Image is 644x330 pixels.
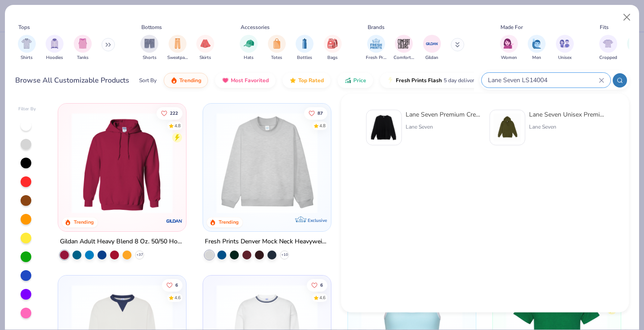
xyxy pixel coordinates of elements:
[387,77,394,84] img: flash.gif
[487,75,599,85] input: Try "T-Shirt"
[164,73,208,88] button: Trending
[50,38,59,49] img: Hoodies Image
[144,38,155,49] img: Shorts Image
[500,35,518,61] div: filter for Women
[140,35,158,61] button: filter button
[406,123,481,131] div: Lane Seven
[176,283,178,287] span: 6
[212,113,322,213] img: f5d85501-0dbb-4ee4-b115-c08fa3845d83
[369,37,383,50] img: Fresh Prints Image
[18,23,30,31] div: Tops
[370,114,398,142] img: a81cae28-23d5-4574-8f74-712c9fc218bb
[324,35,342,61] button: filter button
[298,77,324,84] span: Top Rated
[501,54,517,61] span: Women
[423,35,441,61] div: filter for Gildan
[179,77,201,84] span: Trending
[143,54,157,61] span: Shorts
[196,35,214,61] div: filter for Skirts
[494,114,521,142] img: 714dfacd-1f1a-4e34-9548-e737a59cf63a
[175,122,181,129] div: 4.8
[394,35,414,61] button: filter button
[324,35,342,61] div: filter for Bags
[74,35,92,61] button: filter button
[272,38,282,49] img: Totes Image
[268,35,286,61] div: filter for Totes
[18,35,36,61] button: filter button
[205,236,329,247] div: Fresh Prints Denver Mock Neck Heavyweight Sweatshirt
[500,23,523,31] div: Made For
[170,77,178,84] img: trending.gif
[200,38,211,49] img: Skirts Image
[528,35,546,61] div: filter for Men
[173,38,182,49] img: Sweatpants Image
[406,110,481,119] div: Lane Seven Premium Crewneck Sweatshirt
[78,38,88,49] img: Tanks Image
[244,54,254,61] span: Hats
[215,73,275,88] button: Most Favorited
[397,37,411,50] img: Comfort Colors Image
[241,23,270,31] div: Accessories
[283,73,330,88] button: Top Rated
[599,35,617,61] button: filter button
[46,35,64,61] div: filter for Hoodies
[600,23,609,31] div: Fits
[18,35,36,61] div: filter for Shirts
[366,35,386,61] div: filter for Fresh Prints
[231,77,269,84] span: Most Favorited
[559,38,570,49] img: Unisex Image
[157,107,183,119] button: Like
[21,38,32,49] img: Shirts Image
[394,35,414,61] div: filter for Comfort Colors
[319,294,326,301] div: 4.6
[444,75,477,86] span: 5 day delivery
[140,35,158,61] div: filter for Shorts
[74,35,92,61] div: filter for Tanks
[244,38,254,49] img: Hats Image
[175,294,181,301] div: 4.6
[240,35,258,61] div: filter for Hats
[599,35,617,61] div: filter for Cropped
[170,111,178,115] span: 222
[167,35,188,61] div: filter for Sweatpants
[396,77,442,84] span: Fresh Prints Flash
[271,54,282,61] span: Totes
[46,54,63,61] span: Hoodies
[320,283,323,287] span: 6
[60,236,184,247] div: Gildan Adult Heavy Blend 8 Oz. 50/50 Hooded Sweatshirt
[599,54,617,61] span: Cropped
[162,279,183,291] button: Like
[46,35,64,61] button: filter button
[558,54,572,61] span: Unisex
[167,54,188,61] span: Sweatpants
[394,54,414,61] span: Comfort Colors
[304,107,327,119] button: Like
[603,38,613,49] img: Cropped Image
[289,77,297,84] img: TopRated.gif
[319,122,326,129] div: 4.8
[18,106,36,113] div: Filter By
[532,38,542,49] img: Men Image
[528,35,546,61] button: filter button
[425,54,438,61] span: Gildan
[327,54,338,61] span: Bags
[556,35,574,61] div: filter for Unisex
[268,35,286,61] button: filter button
[504,38,514,49] img: Women Image
[529,110,604,119] div: Lane Seven Unisex Premium Pullover Hooded Sweatshirt
[366,35,386,61] button: filter button
[529,123,604,131] div: Lane Seven
[366,54,386,61] span: Fresh Prints
[199,54,211,61] span: Skirts
[67,113,177,213] img: 01756b78-01f6-4cc6-8d8a-3c30c1a0c8ac
[308,217,327,223] span: Exclusive
[21,54,33,61] span: Shirts
[423,35,441,61] button: filter button
[196,35,214,61] button: filter button
[380,73,483,88] button: Fresh Prints Flash5 day delivery
[296,35,314,61] button: filter button
[318,111,323,115] span: 87
[281,252,288,258] span: + 10
[296,35,314,61] div: filter for Bottles
[77,54,89,61] span: Tanks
